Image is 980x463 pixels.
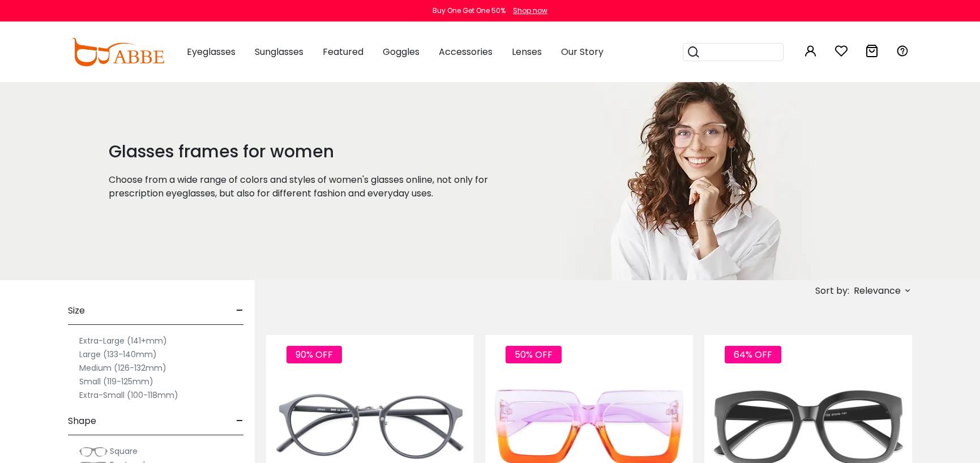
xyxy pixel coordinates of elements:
[110,445,138,457] span: Square
[109,173,521,200] p: Choose from a wide range of colors and styles of women's glasses online, not only for prescriptio...
[68,297,85,324] span: Size
[383,45,420,58] span: Goggles
[71,38,164,66] img: abbeglasses.com
[79,361,166,375] label: Medium (126-132mm)
[79,388,178,402] label: Extra-Small (100-118mm)
[236,297,243,324] span: -
[187,45,236,58] span: Eyeglasses
[512,45,542,58] span: Lenses
[561,45,604,58] span: Our Story
[79,446,108,457] img: Square.png
[513,6,547,16] div: Shop now
[79,348,157,361] label: Large (133-140mm)
[323,45,363,58] span: Featured
[236,408,243,435] span: -
[433,6,506,16] div: Buy One Get One 50%
[439,45,493,58] span: Accessories
[255,45,303,58] span: Sunglasses
[549,82,836,280] img: glasses frames for women
[725,346,781,363] span: 64% OFF
[854,281,901,301] span: Relevance
[286,346,342,363] span: 90% OFF
[507,6,547,15] a: Shop now
[506,346,562,363] span: 50% OFF
[68,408,96,435] span: Shape
[79,334,167,348] label: Extra-Large (141+mm)
[815,284,849,297] span: Sort by:
[79,375,153,388] label: Small (119-125mm)
[109,142,521,162] h1: Glasses frames for women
